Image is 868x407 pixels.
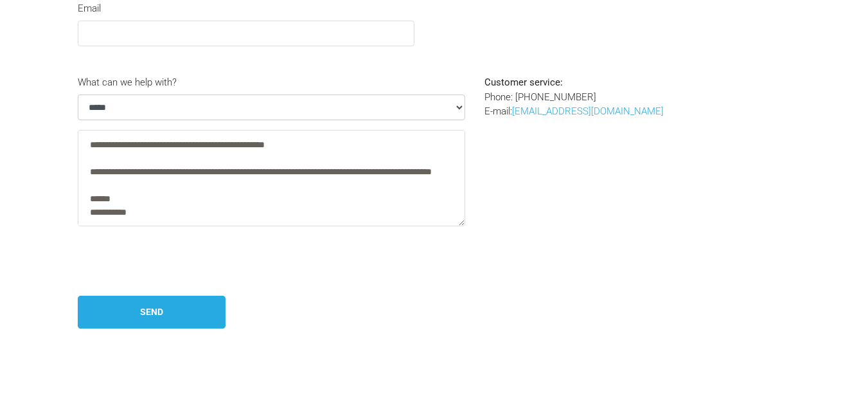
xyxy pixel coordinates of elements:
[78,1,101,16] label: Email
[484,77,563,88] b: Customer service:
[512,105,664,117] a: [EMAIL_ADDRESS][DOMAIN_NAME]
[78,236,273,286] iframe: reCAPTCHA
[78,75,177,90] label: What can we help with?
[475,75,678,236] div: Phone: [PHONE_NUMBER] E-mail:
[78,296,226,329] button: Send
